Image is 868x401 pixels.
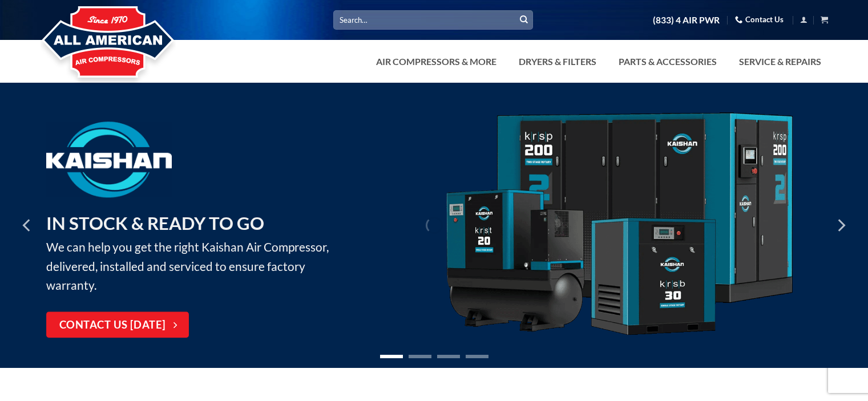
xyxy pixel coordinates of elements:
p: We can help you get the right Kaishan Air Compressor, delivered, installed and serviced to ensure... [46,209,346,295]
a: Contact Us [DATE] [46,312,189,338]
button: Previous [17,197,38,254]
a: Dryers & Filters [512,50,603,73]
span: Contact Us [DATE] [59,317,166,334]
button: Submit [515,11,532,29]
a: Air Compressors & More [369,50,503,73]
li: Page dot 3 [437,355,460,358]
a: Parts & Accessories [612,50,724,73]
a: Contact Us [735,11,784,29]
strong: IN STOCK & READY TO GO [46,212,264,234]
li: Page dot 4 [466,355,488,358]
img: Kaishan [46,121,172,197]
a: (833) 4 AIR PWR [653,10,720,30]
img: Kaishan [442,112,796,339]
button: Next [830,197,851,254]
input: Search… [333,10,533,29]
a: Login [800,13,808,27]
li: Page dot 2 [409,355,431,358]
a: Service & Repairs [732,50,828,73]
li: Page dot 1 [380,355,403,358]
